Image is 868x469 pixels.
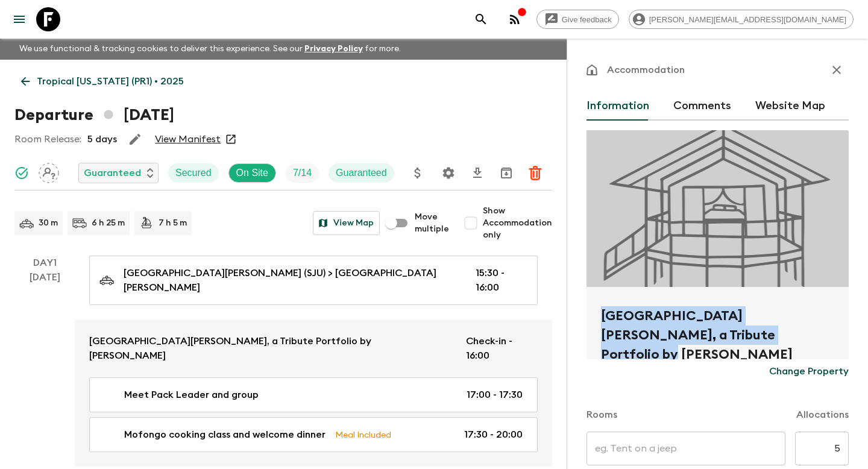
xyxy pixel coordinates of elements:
button: Settings [436,161,461,185]
p: Meet Pack Leader and group [124,388,259,402]
p: 17:00 - 17:30 [467,388,523,402]
p: [GEOGRAPHIC_DATA][PERSON_NAME] (SJU) > [GEOGRAPHIC_DATA][PERSON_NAME] [124,266,456,295]
span: Move multiple [415,211,449,235]
h2: [GEOGRAPHIC_DATA][PERSON_NAME], a Tribute Portfolio by [PERSON_NAME] [601,306,834,345]
span: [PERSON_NAME][EMAIL_ADDRESS][DOMAIN_NAME] [643,15,853,24]
p: Guaranteed [84,166,141,180]
button: menu [7,7,31,31]
span: Assign pack leader [39,166,59,176]
p: We use functional & tracking cookies to deliver this experience. See our for more. [14,38,406,60]
div: Photo of Hotel Rumbao San Juan, a Tribute Portfolio by Marriott [587,130,849,287]
button: Information [587,92,649,121]
span: Give feedback [555,15,618,24]
p: 7 / 14 [293,166,312,180]
div: [DATE] [30,270,60,467]
p: Allocations [796,408,849,422]
p: Guaranteed [336,166,387,180]
p: Tropical [US_STATE] (PR1) • 2025 [37,74,184,89]
a: View Manifest [155,133,221,145]
button: Archive (Completed, Cancelled or Unsynced Departures only) [494,161,518,185]
p: Day 1 [14,256,75,270]
button: Update Price, Early Bird Discount and Costs [406,161,430,185]
p: 6 h 25 m [92,217,125,229]
a: Give feedback [536,10,619,29]
p: Secured [175,166,212,180]
div: [PERSON_NAME][EMAIL_ADDRESS][DOMAIN_NAME] [629,10,854,29]
p: Room Release: [14,132,81,146]
a: Meet Pack Leader and group17:00 - 17:30 [89,377,538,412]
button: Comments [673,92,731,121]
p: On Site [236,166,268,180]
a: Mofongo cooking class and welcome dinnerMeal Included17:30 - 20:00 [89,417,538,452]
p: Change Property [769,364,849,379]
button: Delete [523,161,547,185]
p: Mofongo cooking class and welcome dinner [124,427,325,442]
p: [GEOGRAPHIC_DATA][PERSON_NAME], a Tribute Portfolio by [PERSON_NAME] [89,334,447,363]
p: 15:30 - 16:00 [476,266,523,295]
p: 17:30 - 20:00 [464,427,523,442]
p: 7 h 5 m [159,217,187,229]
button: search adventures [469,7,493,31]
svg: Synced Successfully [14,166,29,180]
div: Trip Fill [286,163,319,183]
p: Accommodation [607,63,685,77]
a: Privacy Policy [304,45,363,53]
p: Meal Included [335,428,391,441]
p: 5 days [87,132,117,146]
button: Website Map [755,92,825,121]
h1: Departure [DATE] [14,103,174,127]
p: 30 m [39,217,58,229]
button: Change Property [769,359,849,383]
p: Check-in - 16:00 [466,334,538,363]
span: Show Accommodation only [483,205,552,241]
button: View Map [313,211,380,235]
input: eg. Tent on a jeep [587,432,785,465]
div: Secured [168,163,219,183]
button: Download CSV [465,161,489,185]
div: On Site [228,163,276,183]
a: [GEOGRAPHIC_DATA][PERSON_NAME], a Tribute Portfolio by [PERSON_NAME]Check-in - 16:00 [75,319,552,377]
a: Tropical [US_STATE] (PR1) • 2025 [14,69,190,93]
p: Rooms [587,408,617,422]
a: [GEOGRAPHIC_DATA][PERSON_NAME] (SJU) > [GEOGRAPHIC_DATA][PERSON_NAME]15:30 - 16:00 [89,256,538,305]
